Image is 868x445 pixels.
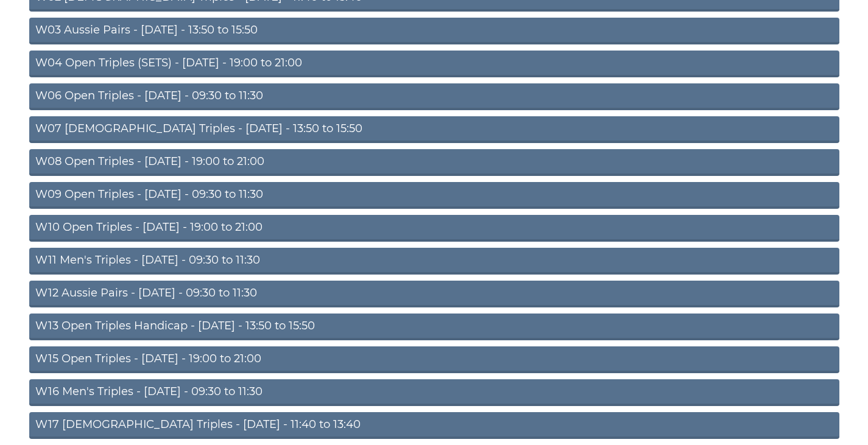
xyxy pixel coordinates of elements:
a: W16 Men's Triples - [DATE] - 09:30 to 11:30 [29,379,839,406]
a: W03 Aussie Pairs - [DATE] - 13:50 to 15:50 [29,18,839,44]
a: W12 Aussie Pairs - [DATE] - 09:30 to 11:30 [29,281,839,307]
a: W10 Open Triples - [DATE] - 19:00 to 21:00 [29,215,839,242]
a: W04 Open Triples (SETS) - [DATE] - 19:00 to 21:00 [29,51,839,77]
a: W06 Open Triples - [DATE] - 09:30 to 11:30 [29,83,839,110]
a: W11 Men's Triples - [DATE] - 09:30 to 11:30 [29,248,839,275]
a: W13 Open Triples Handicap - [DATE] - 13:50 to 15:50 [29,314,839,340]
a: W09 Open Triples - [DATE] - 09:30 to 11:30 [29,182,839,209]
a: W17 [DEMOGRAPHIC_DATA] Triples - [DATE] - 11:40 to 13:40 [29,412,839,439]
a: W07 [DEMOGRAPHIC_DATA] Triples - [DATE] - 13:50 to 15:50 [29,116,839,143]
a: W08 Open Triples - [DATE] - 19:00 to 21:00 [29,149,839,176]
a: W15 Open Triples - [DATE] - 19:00 to 21:00 [29,346,839,373]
